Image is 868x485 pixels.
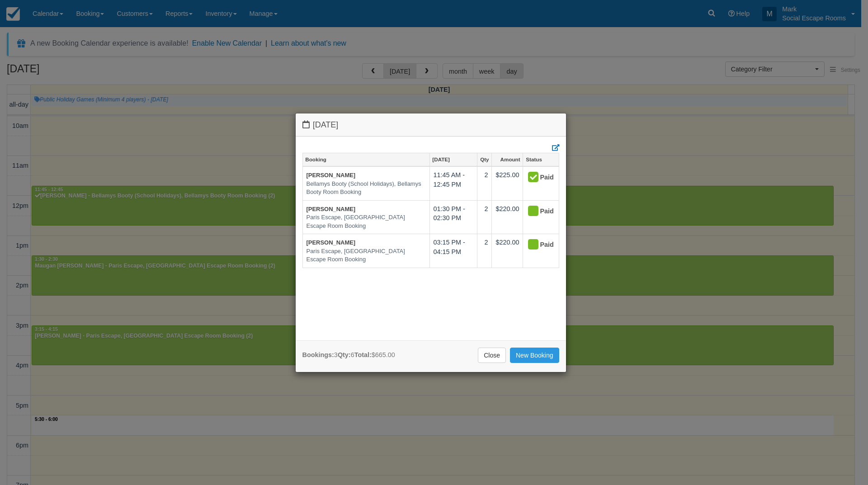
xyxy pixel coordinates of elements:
td: 2 [477,166,492,200]
td: $220.00 [492,234,523,268]
td: 2 [477,200,492,234]
td: $225.00 [492,166,523,200]
a: [PERSON_NAME] [307,239,356,246]
a: Amount [492,153,523,166]
em: Paris Escape, [GEOGRAPHIC_DATA] Escape Room Booking [307,247,426,264]
a: Close [478,348,506,363]
a: [DATE] [430,153,477,166]
strong: Qty: [338,351,351,358]
a: [PERSON_NAME] [307,206,356,212]
strong: Bookings: [302,351,334,358]
div: Paid [527,238,547,252]
a: Qty [477,153,491,166]
a: New Booking [510,348,559,363]
div: Paid [527,170,547,185]
a: Booking [303,153,429,166]
td: 2 [477,234,492,268]
em: Paris Escape, [GEOGRAPHIC_DATA] Escape Room Booking [307,213,426,230]
a: [PERSON_NAME] [307,172,356,179]
td: 11:45 AM - 12:45 PM [429,166,477,200]
td: $220.00 [492,200,523,234]
a: Status [523,153,558,166]
td: 01:30 PM - 02:30 PM [429,200,477,234]
td: 03:15 PM - 04:15 PM [429,234,477,268]
h4: [DATE] [302,120,559,130]
div: 3 6 $665.00 [302,350,395,360]
strong: Total: [354,351,372,358]
em: Bellamys Booty (School Holidays), Bellamys Booty Room Booking [307,180,426,197]
div: Paid [527,204,547,219]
